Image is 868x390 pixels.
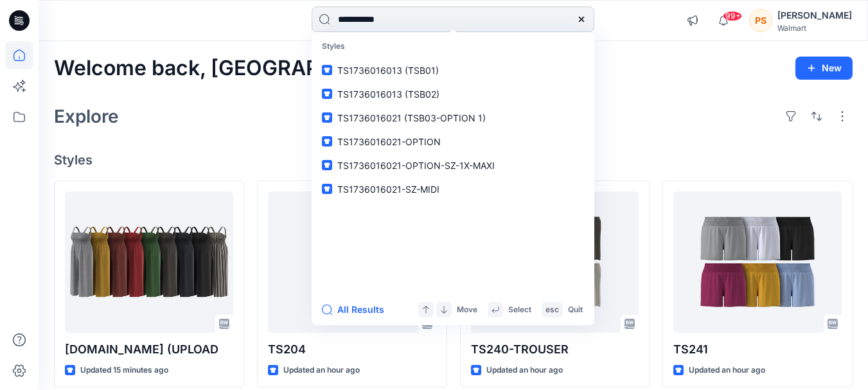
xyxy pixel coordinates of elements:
[65,341,233,359] p: [DOMAIN_NAME] (UPLOAD
[749,9,772,32] div: PS
[777,23,852,33] div: Walmart
[568,303,583,317] p: Quit
[795,57,853,80] button: New
[673,191,842,333] a: TS241
[65,191,233,333] a: TS243-JUMPSUIT-SZ-1X-28-07-2025-AH.bw (UPLOAD
[337,184,439,195] span: TS1736016021-SZ-MIDI
[471,341,639,359] p: TS240-TROUSER
[337,65,439,76] span: TS1736016013 (TSB01)
[337,160,495,171] span: TS1736016021-OPTION-SZ-1X-MAXI
[268,341,436,359] p: TS204
[54,57,427,80] h2: Welcome back, [GEOGRAPHIC_DATA]
[314,154,592,177] a: TS1736016021-OPTION-SZ-1X-MAXI
[314,35,592,58] p: Styles
[689,364,765,377] p: Updated an hour ago
[283,364,360,377] p: Updated an hour ago
[673,341,842,359] p: TS241
[314,82,592,106] a: TS1736016013 (TSB02)
[337,112,486,123] span: TS1736016021 (TSB03-OPTION 1)
[486,364,563,377] p: Updated an hour ago
[337,136,441,147] span: TS1736016021-OPTION
[723,11,742,21] span: 99+
[508,303,531,317] p: Select
[337,89,439,100] span: TS1736016013 (TSB02)
[777,8,852,23] div: [PERSON_NAME]
[314,106,592,130] a: TS1736016021 (TSB03-OPTION 1)
[314,177,592,201] a: TS1736016021-SZ-MIDI
[457,303,477,317] p: Move
[314,58,592,82] a: TS1736016013 (TSB01)
[80,364,168,377] p: Updated 15 minutes ago
[322,302,393,317] button: All Results
[314,130,592,154] a: TS1736016021-OPTION
[545,303,559,317] p: esc
[54,152,853,168] h4: Styles
[54,106,119,127] h2: Explore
